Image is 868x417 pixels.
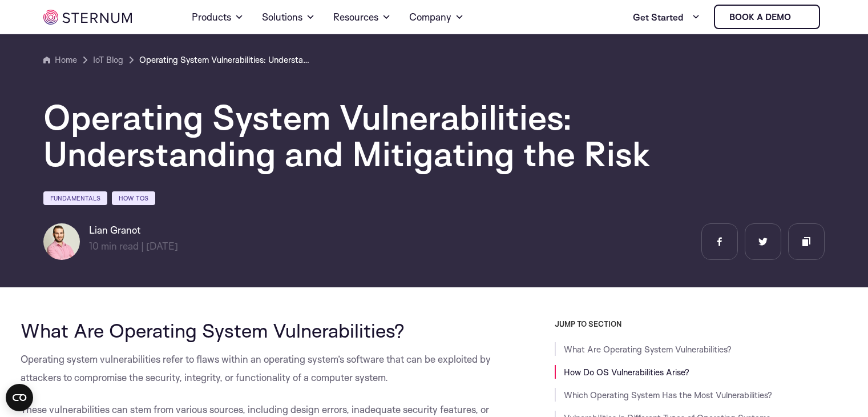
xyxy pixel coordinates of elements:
[43,223,80,260] img: Lian Granot
[564,344,732,355] a: What Are Operating System Vulnerabilities?
[409,1,464,33] a: Company
[43,191,107,205] a: Fundamentals
[333,1,391,33] a: Resources
[112,191,155,205] a: How Tos
[564,390,772,400] a: Which Operating System Has the Most Vulnerabilities?
[89,240,144,252] span: min read |
[564,367,689,378] a: How Do OS Vulnerabilities Arise?
[6,384,33,411] button: Open CMP widget
[43,99,728,172] h1: Operating System Vulnerabilities: Understanding and Mitigating the Risk
[796,13,805,22] img: sternum iot
[21,318,405,342] span: What Are Operating System Vulnerabilities?
[714,5,820,29] a: Book a demo
[139,53,310,67] a: Operating System Vulnerabilities: Understanding and Mitigating the Risk
[555,319,848,328] h3: JUMP TO SECTION
[633,6,700,29] a: Get Started
[262,1,315,33] a: Solutions
[89,223,178,237] h6: Lian Granot
[93,53,123,67] a: IoT Blog
[146,240,178,252] span: [DATE]
[43,53,77,67] a: Home
[89,240,99,252] span: 10
[21,353,491,383] span: Operating system vulnerabilities refer to flaws within an operating system’s software that can be...
[192,1,244,33] a: Products
[43,10,132,25] img: sternum iot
